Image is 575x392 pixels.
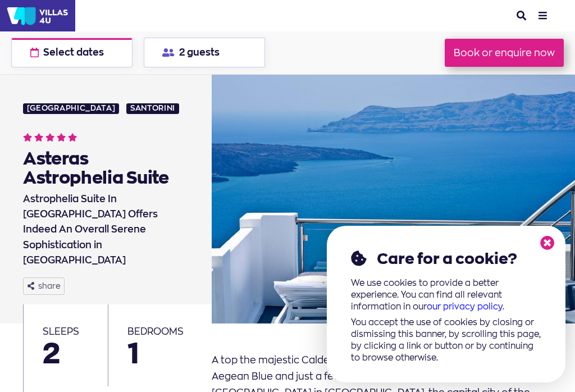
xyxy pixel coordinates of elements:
[127,325,184,337] span: bedrooms
[351,249,542,268] h2: Care for a cookie?
[126,103,179,114] a: Santorini
[144,38,265,67] button: 2 guests
[445,39,564,67] button: Book or enquire now
[43,325,79,337] span: sleeps
[23,103,119,114] a: [GEOGRAPHIC_DATA]
[351,277,542,313] p: We use cookies to provide a better experience. You can find all relevant information in our .
[43,48,104,57] span: Select dates
[43,339,89,367] span: 2
[427,301,503,312] a: our privacy policy
[127,339,193,367] span: 1
[23,277,65,295] button: share
[23,149,183,188] div: Asteras Astrophelia Suite
[351,317,542,364] p: You accept the use of cookies by closing or dismissing this banner, by scrolling this page, by cl...
[11,38,133,67] button: Select dates
[23,189,183,268] h1: Astrophelia Suite In [GEOGRAPHIC_DATA] Offers Indeed An Overall Serene Sophistication in [GEOGRAP...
